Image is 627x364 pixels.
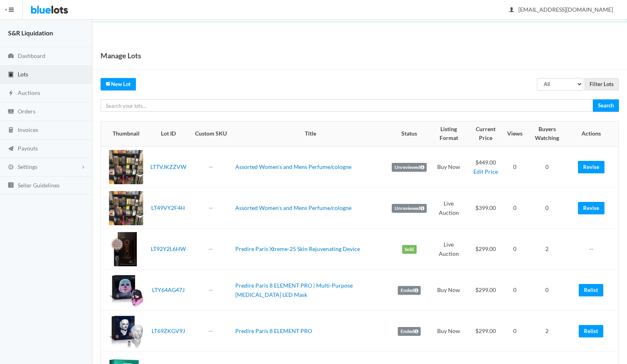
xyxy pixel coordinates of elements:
[504,229,526,270] td: 0
[467,146,504,188] td: $449.00
[569,229,619,270] td: --
[392,163,427,172] label: Unreviewed
[18,145,38,152] span: Payouts
[467,270,504,311] td: $299.00
[18,126,38,133] span: Invoices
[467,311,504,352] td: $299.00
[504,311,526,352] td: 0
[209,204,213,211] a: --
[7,108,15,116] ion-icon: cash
[392,204,427,213] label: Unreviewed
[150,163,186,170] a: LTTVJKZZVW
[101,121,146,146] th: Thumbnail
[578,161,604,173] a: Revise
[504,121,526,146] th: Views
[430,121,467,146] th: Listing Format
[7,71,15,79] ion-icon: clipboard
[209,327,213,334] a: --
[146,121,190,146] th: Lot ID
[151,204,185,211] a: LT49VY2F4H
[106,81,111,86] ion-icon: create
[18,163,37,170] span: Settings
[526,229,569,270] td: 2
[473,168,498,175] a: Edit Price
[7,164,15,171] ion-icon: cog
[508,6,516,14] ion-icon: person
[510,6,613,13] span: [EMAIL_ADDRESS][DOMAIN_NAME]
[584,78,619,90] input: Filter Lots
[7,145,15,153] ion-icon: paper plane
[526,188,569,229] td: 0
[467,188,504,229] td: $399.00
[578,202,604,214] a: Revise
[467,229,504,270] td: $299.00
[430,229,467,270] td: Live Auction
[526,311,569,352] td: 2
[232,121,389,146] th: Title
[209,286,213,293] a: --
[152,327,185,334] a: LT69ZKGV9J
[526,146,569,188] td: 0
[235,327,312,334] a: Predire Paris 8 ELEMENT PRO
[467,121,504,146] th: Current Price
[101,99,593,112] input: Search your lots...
[389,121,430,146] th: Status
[430,146,467,188] td: Buy Now
[18,71,28,78] span: Lots
[430,270,467,311] td: Buy Now
[7,127,15,134] ion-icon: calculator
[579,284,603,296] a: Relist
[579,325,603,337] a: Relist
[526,121,569,146] th: Buyers Watching
[152,286,185,293] a: LTY64AG47J
[18,182,60,189] span: Seller Guidelines
[593,99,619,112] input: Search
[398,286,421,295] label: Ended
[18,52,45,59] span: Dashboard
[235,204,352,211] a: Assorted Women's and Mens Perfume/cologne
[235,282,353,298] a: Predire Paris 8 ELEMENT PRO | Multi-Purpose [MEDICAL_DATA] LED Mask
[18,108,35,115] span: Orders
[235,163,352,170] a: Assorted Women's and Mens Perfume/cologne
[430,311,467,352] td: Buy Now
[151,245,186,252] a: LT92Y2L6HW
[190,121,232,146] th: Custom SKU
[7,90,15,97] ion-icon: flash
[569,121,619,146] th: Actions
[430,188,467,229] td: Live Auction
[209,245,213,252] a: --
[235,245,360,252] a: Predire Paris Xtreme-25 Skin Rejuvenating Device
[398,327,421,336] label: Ended
[101,78,136,90] a: createNew Lot
[101,49,141,62] h1: Manage Lots
[504,188,526,229] td: 0
[504,270,526,311] td: 0
[209,163,213,170] a: --
[7,53,15,60] ion-icon: speedometer
[526,270,569,311] td: 0
[18,89,40,96] span: Auctions
[402,245,417,254] label: Sold
[504,146,526,188] td: 0
[8,29,53,37] strong: S&R Liquidation
[7,182,15,189] ion-icon: list box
